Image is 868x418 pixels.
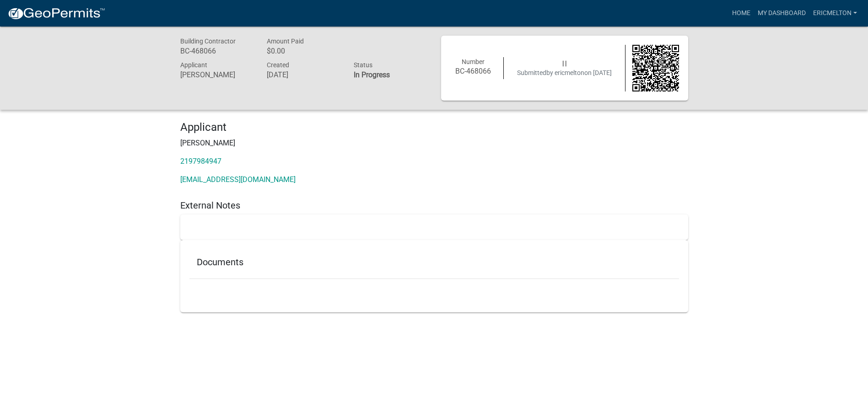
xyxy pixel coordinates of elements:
span: by ericmelton [546,69,584,76]
h6: BC-468066 [180,47,253,55]
span: | | [562,59,566,67]
span: Number [462,58,485,65]
a: 2197984947 [180,157,221,166]
strong: In Progress [354,70,390,79]
img: QR code [632,45,679,91]
span: Created [267,61,289,69]
h6: [DATE] [267,70,340,79]
span: Building Contractor [180,38,236,45]
a: [EMAIL_ADDRESS][DOMAIN_NAME] [180,175,296,184]
a: My Dashboard [754,5,809,22]
span: Submitted on [DATE] [517,69,612,76]
span: Applicant [180,61,207,69]
h4: Applicant [180,121,688,134]
a: ericmelton [809,5,861,22]
p: [PERSON_NAME] [180,138,688,149]
h6: BC-468066 [450,67,497,75]
h6: [PERSON_NAME] [180,70,253,79]
h5: External Notes [180,200,688,211]
span: Amount Paid [267,38,304,45]
a: Home [728,5,754,22]
span: Status [354,61,372,69]
h5: Documents [197,257,672,268]
h6: $0.00 [267,47,340,55]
